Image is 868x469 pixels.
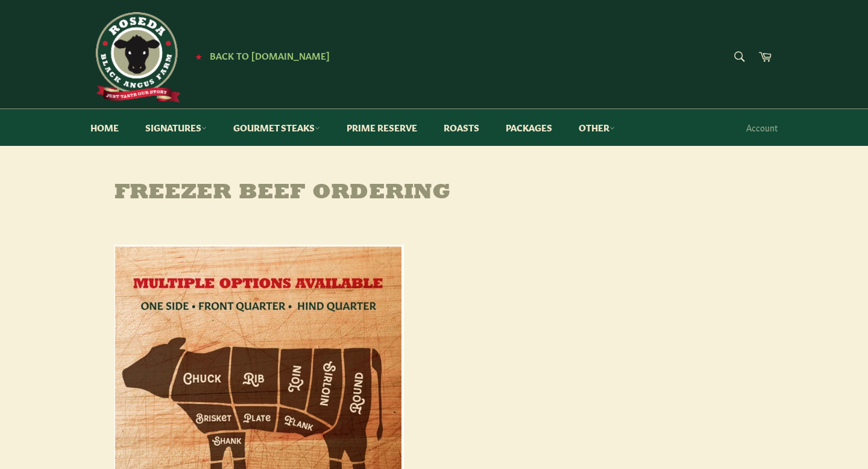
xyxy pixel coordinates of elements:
[432,109,491,146] a: Roasts
[133,109,219,146] a: Signatures
[567,109,627,146] a: Other
[189,51,330,61] a: ★ Back to [DOMAIN_NAME]
[494,109,564,146] a: Packages
[195,51,202,61] span: ★
[221,109,332,146] a: Gourmet Steaks
[740,110,784,145] a: Account
[210,49,330,61] span: Back to [DOMAIN_NAME]
[90,12,181,102] img: Roseda Beef
[90,181,778,206] h1: Freezer Beef Ordering
[335,109,429,146] a: Prime Reserve
[78,109,131,146] a: Home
